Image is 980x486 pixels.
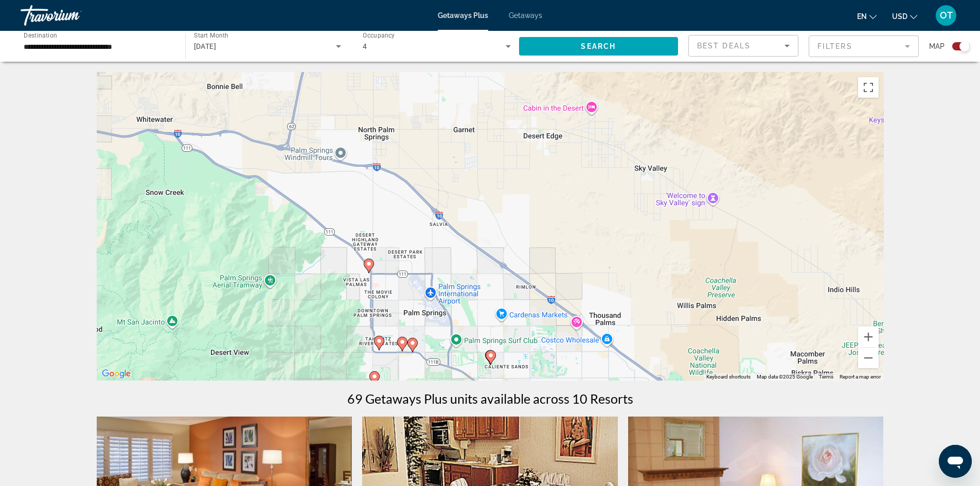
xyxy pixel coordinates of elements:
[509,11,542,20] a: Getaways
[194,32,228,39] span: Start Month
[809,35,919,58] button: Filter
[363,32,395,39] span: Occupancy
[858,348,879,368] button: Zoom out
[194,42,217,50] span: [DATE]
[438,11,488,20] a: Getaways Plus
[840,374,881,380] a: Report a map error
[757,374,813,380] span: Map data ©2025 Google
[858,327,879,347] button: Zoom in
[24,31,57,39] span: Destination
[939,445,972,478] iframe: Button to launch messaging window
[363,42,367,50] span: 4
[892,9,917,24] button: Change currency
[697,40,790,52] mat-select: Sort by
[940,10,953,21] span: OT
[857,9,877,24] button: Change language
[858,77,879,98] button: Toggle fullscreen view
[706,373,751,381] button: Keyboard shortcuts
[21,2,123,29] a: Travorium
[99,367,133,381] img: Google
[519,37,679,56] button: Search
[933,5,959,26] button: User Menu
[892,12,907,21] span: USD
[347,391,633,406] h1: 69 Getaways Plus units available across 10 Resorts
[581,42,616,50] span: Search
[819,374,833,380] a: Terms (opens in new tab)
[697,42,751,50] span: Best Deals
[929,39,945,53] span: Map
[99,367,133,381] a: Open this area in Google Maps (opens a new window)
[857,12,867,21] span: en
